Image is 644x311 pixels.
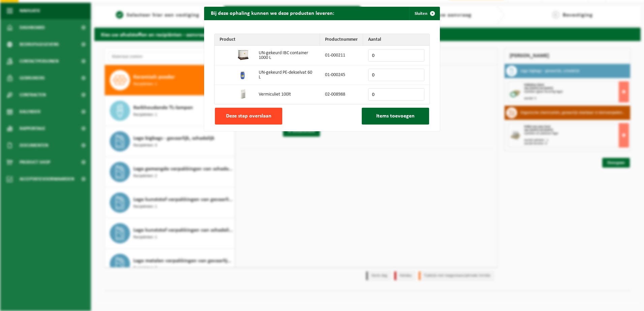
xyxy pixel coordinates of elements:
[254,85,320,104] td: Vermiculiet 100lt
[204,7,341,20] h2: Bij deze ophaling kunnen we deze producten leveren:
[320,34,363,46] th: Productnummer
[238,69,249,80] img: 01-000245
[254,65,320,85] td: UN-gekeurd PE-dekselvat 60 L
[320,46,363,65] td: 01-000211
[238,89,249,99] img: 02-008988
[226,113,271,119] span: Deze stap overslaan
[215,108,282,125] button: Deze stap overslaan
[320,65,363,85] td: 01-000245
[238,49,249,60] img: 01-000211
[376,113,415,119] span: Items toevoegen
[215,34,320,46] th: Product
[320,85,363,104] td: 02-008988
[362,108,429,125] button: Items toevoegen
[363,34,429,46] th: Aantal
[254,46,320,65] td: UN-gekeurd IBC container 1000 L
[409,7,439,20] button: Sluiten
